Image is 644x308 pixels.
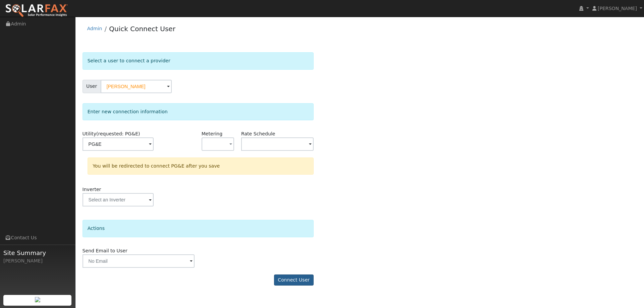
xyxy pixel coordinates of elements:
[83,103,314,120] div: Enter new connection information
[87,26,102,31] a: Admin
[241,130,275,137] label: Rate Schedule
[101,80,172,93] input: Select a User
[3,248,72,257] span: Site Summary
[83,130,140,137] label: Utility
[83,137,154,151] input: Select a Utility
[83,247,127,254] label: Send Email to User
[5,4,68,18] img: SolarFax
[83,220,314,237] div: Actions
[3,257,72,264] div: [PERSON_NAME]
[274,274,314,286] button: Connect User
[83,186,101,193] label: Inverter
[598,6,637,11] span: [PERSON_NAME]
[83,254,195,268] input: No Email
[35,297,40,302] img: retrieve
[88,158,314,175] div: You will be redirected to connect PG&E after you save
[83,193,154,206] input: Select an Inverter
[83,80,101,93] span: User
[109,25,175,33] a: Quick Connect User
[83,52,314,69] div: Select a user to connect a provider
[96,131,140,136] span: (requested: PG&E)
[202,130,223,137] label: Metering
